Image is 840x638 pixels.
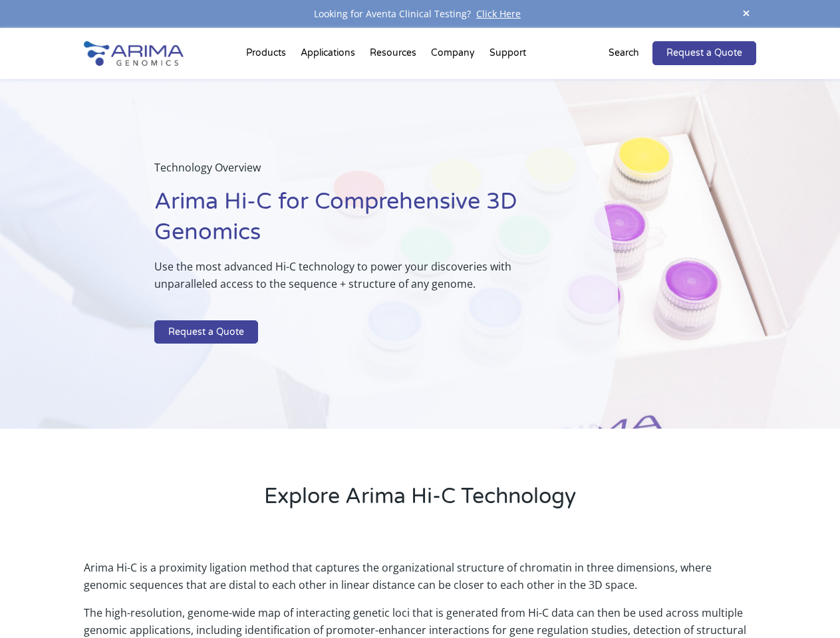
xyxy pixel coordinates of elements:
a: Request a Quote [154,320,258,344]
img: Arima-Genomics-logo [84,41,184,66]
p: Search [609,45,639,62]
h2: Explore Arima Hi-C Technology [84,482,756,522]
a: Click Here [471,7,526,20]
p: Technology Overview [154,159,551,187]
a: Request a Quote [652,41,756,65]
h1: Arima Hi-C for Comprehensive 3D Genomics [154,187,551,258]
p: Use the most advanced Hi-C technology to power your discoveries with unparalleled access to the s... [154,258,551,303]
p: Arima Hi-C is a proximity ligation method that captures the organizational structure of chromatin... [84,559,756,604]
div: Looking for Aventa Clinical Testing? [84,5,756,23]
